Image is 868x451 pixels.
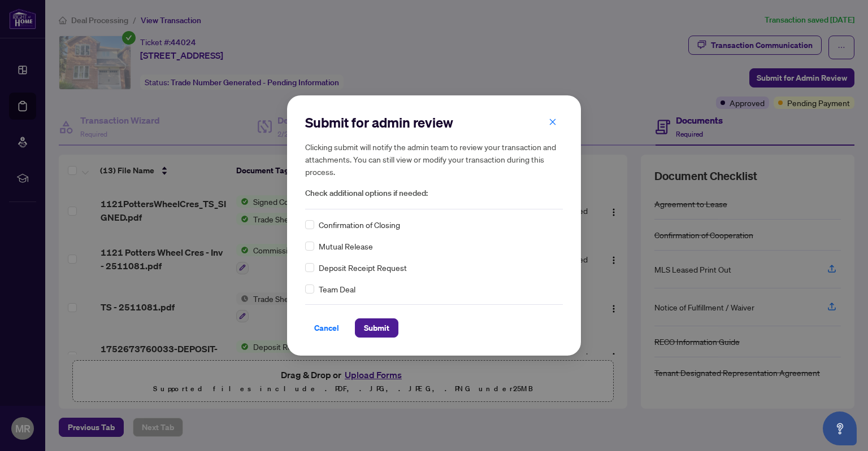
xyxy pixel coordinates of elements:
h5: Clicking submit will notify the admin team to review your transaction and attachments. You can st... [305,141,563,178]
span: Confirmation of Closing [319,218,400,231]
span: Cancel [314,319,339,337]
span: Check additional options if needed: [305,187,563,200]
button: Cancel [305,318,348,338]
span: Deposit Receipt Request [319,261,407,274]
button: Open asap [823,411,857,445]
span: Team Deal [319,283,355,295]
span: Mutual Release [319,240,373,252]
button: Submit [355,318,398,338]
span: Submit [364,319,389,337]
span: close [549,118,557,126]
h2: Submit for admin review [305,113,563,132]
